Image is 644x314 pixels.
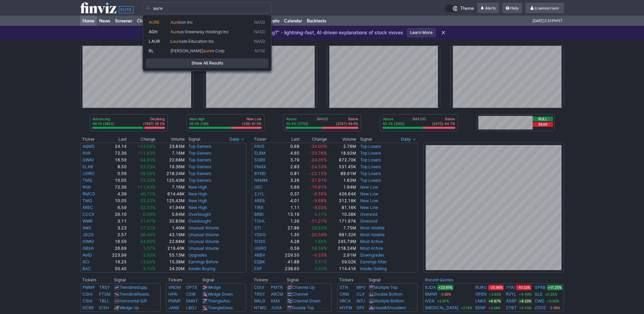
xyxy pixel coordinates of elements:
span: 53.20% [140,178,155,183]
a: Oversold [360,219,377,224]
span: AGH [149,29,158,34]
a: AWX [82,225,91,230]
a: BYND [254,171,266,176]
a: HPAI [168,292,178,297]
button: Signals interval [228,136,246,143]
a: TRSY [254,292,265,297]
a: Top Losers [360,171,381,176]
a: TIRX [254,205,263,210]
a: Top Losers [360,164,381,169]
td: 10.38K [327,211,356,218]
span: -16.81% [310,185,327,190]
th: Volume [156,136,185,143]
a: FTSM [99,292,111,297]
a: SOXS [254,239,265,244]
span: [DATE] 2:19 PM ET [533,16,563,26]
td: 872.70K [327,157,356,163]
a: Most Volatile [360,225,385,230]
a: Top Gainers [188,144,211,149]
td: 10.05 [104,177,127,184]
td: 614.48K [156,191,185,197]
a: TMQ [82,178,92,183]
a: Top Gainers [188,171,211,176]
a: STN [339,285,348,290]
th: Change [300,136,327,143]
span: 63.23% [140,164,155,169]
a: Help [502,3,522,14]
a: Lraemorrison [526,3,564,14]
td: 0.68 [276,143,300,150]
td: 5.64M [156,211,185,218]
td: 1.35 [276,231,300,238]
span: 94.95% [140,157,155,162]
td: 681.32K [327,231,356,238]
td: 81.16K [327,204,356,211]
a: Overbought [188,219,211,224]
a: BENF [475,304,486,311]
a: ARCM [271,292,283,297]
span: AURE [149,20,160,25]
a: Theme [445,5,474,12]
a: BJDX [425,284,436,291]
a: KMX [271,298,280,303]
td: 531.45K [327,163,356,170]
span: 0.11% [314,212,327,217]
p: Declining [143,117,165,121]
td: 4.39 [104,191,127,197]
th: Volume [327,136,356,143]
td: 3.23 [104,225,127,231]
a: INTJ [356,298,365,303]
a: PAVS [254,144,264,149]
a: Unusual Volume [188,232,219,237]
td: 41.94M [156,204,185,211]
a: Alerts [477,3,499,14]
td: 26.10 [104,211,127,218]
td: 10.05 [104,197,127,204]
a: YYAI [506,284,515,291]
a: Recent Quotes [425,277,453,282]
a: NTWO [254,305,266,310]
a: TrendlineSupp. [119,285,148,290]
a: TriangleDesc. [208,305,234,310]
a: Top Gainers [188,151,211,156]
span: 58.59% [140,171,155,176]
p: Below [336,117,358,121]
a: Insider Buying [188,266,215,271]
a: TRSY [99,285,110,290]
span: -9.56% [312,191,327,196]
a: Top Gainers [188,164,211,169]
span: Lraemorrison [535,5,559,11]
span: 28.83% [312,225,327,230]
a: PMMF [168,298,181,303]
a: YDKG [254,232,266,237]
span: 17.32% [140,225,155,230]
span: Aure [170,29,179,34]
a: EQBK [254,259,265,264]
a: CCCX [82,212,94,217]
td: 171.97K [327,218,356,225]
span: 111.93% [137,151,155,156]
span: Trendline [119,285,137,290]
td: 426.64K [327,191,356,197]
p: 69.1% (3842) [93,121,114,126]
a: New Low [360,185,378,190]
a: VNOM [168,285,181,290]
a: News [97,16,113,26]
a: CSHI [82,292,92,297]
a: Charts [135,16,153,26]
a: Most Active [360,239,383,244]
td: 4.65 [276,150,300,157]
a: New High [188,198,207,203]
a: Learn More [407,28,436,37]
a: Top Losers [360,178,381,183]
td: 6.59 [104,204,127,211]
a: Wedge [208,285,221,290]
td: 1.26 [276,218,300,225]
span: 32.33% [140,205,155,210]
a: AMD [82,252,92,258]
span: NASD [254,39,265,45]
td: 4.01 [276,197,300,204]
td: 2.57 [104,231,127,238]
span: -33.76% [310,151,327,156]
